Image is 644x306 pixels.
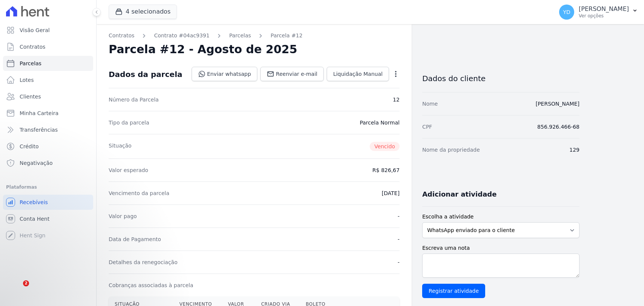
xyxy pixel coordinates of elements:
[422,213,579,221] label: Escolha a atividade
[579,13,629,19] p: Ver opções
[109,119,149,126] dt: Tipo da parcela
[382,189,400,197] dd: [DATE]
[372,166,400,174] dd: R$ 826,67
[6,183,90,192] div: Plataformas
[422,146,480,154] dt: Nome da propriedade
[3,139,93,154] a: Crédito
[3,89,93,104] a: Clientes
[3,122,93,137] a: Transferências
[422,284,485,298] input: Registrar atividade
[422,100,438,108] dt: Nome
[109,5,177,19] button: 4 selecionados
[109,43,297,56] h2: Parcela #12 - Agosto de 2025
[422,190,496,199] h3: Adicionar atividade
[271,32,303,40] a: Parcela #12
[23,280,29,286] span: 2
[20,60,41,67] span: Parcelas
[154,32,209,40] a: Contrato #04ac9391
[553,2,644,23] button: YD [PERSON_NAME] Ver opções
[398,235,400,243] dd: -
[398,258,400,266] dd: -
[3,72,93,88] a: Lotes
[537,123,579,131] dd: 856.926.466-68
[327,67,389,81] a: Liquidação Manual
[20,143,39,150] span: Crédito
[20,76,34,84] span: Lotes
[109,70,182,79] div: Dados da parcela
[8,280,26,298] iframe: Intercom live chat
[563,9,570,15] span: YD
[20,198,48,206] span: Recebíveis
[370,142,400,151] span: Vencido
[579,5,629,13] p: [PERSON_NAME]
[20,26,50,34] span: Visão Geral
[3,195,93,210] a: Recebíveis
[333,70,383,78] span: Liquidação Manual
[109,32,400,40] nav: Breadcrumb
[229,32,251,40] a: Parcelas
[109,189,169,197] dt: Vencimento da parcela
[422,244,579,252] label: Escreva uma nota
[20,93,41,100] span: Clientes
[109,166,148,174] dt: Valor esperado
[109,142,132,151] dt: Situação
[20,109,58,117] span: Minha Carteira
[3,39,93,54] a: Contratos
[569,146,579,154] dd: 129
[109,96,159,103] dt: Número da Parcela
[422,123,432,131] dt: CPF
[192,67,258,81] a: Enviar whatsapp
[3,56,93,71] a: Parcelas
[360,119,400,126] dd: Parcela Normal
[3,155,93,171] a: Negativação
[276,70,317,78] span: Reenviar e-mail
[422,74,579,83] h3: Dados do cliente
[3,211,93,226] a: Conta Hent
[260,67,324,81] a: Reenviar e-mail
[109,32,134,40] a: Contratos
[20,126,58,134] span: Transferências
[3,106,93,121] a: Minha Carteira
[536,101,579,107] a: [PERSON_NAME]
[20,159,53,167] span: Negativação
[398,212,400,220] dd: -
[393,96,400,103] dd: 12
[3,23,93,38] a: Visão Geral
[6,201,157,286] iframe: Intercom notifications mensagem
[20,43,45,51] span: Contratos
